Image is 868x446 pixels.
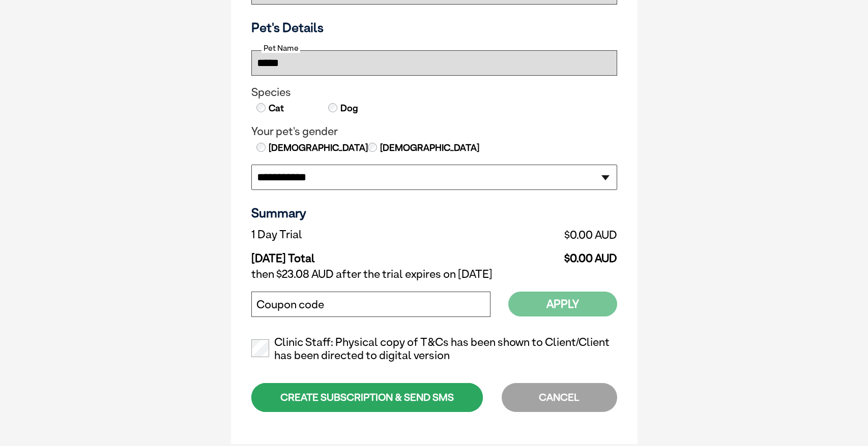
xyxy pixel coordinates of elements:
[251,205,617,220] h3: Summary
[251,244,450,265] td: [DATE] Total
[251,226,450,244] td: 1 Day Trial
[251,265,617,283] td: then $23.08 AUD after the trial expires on [DATE]
[251,339,269,357] input: Clinic Staff: Physical copy of T&Cs has been shown to Client/Client has been directed to digital ...
[247,20,621,35] h3: Pet's Details
[251,86,617,99] legend: Species
[256,298,324,311] label: Coupon code
[502,383,617,412] div: CANCEL
[508,292,617,316] button: Apply
[450,226,617,244] td: $0.00 AUD
[450,244,617,265] td: $0.00 AUD
[251,383,483,412] div: CREATE SUBSCRIPTION & SEND SMS
[251,125,617,138] legend: Your pet's gender
[251,336,617,362] label: Clinic Staff: Physical copy of T&Cs has been shown to Client/Client has been directed to digital ...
